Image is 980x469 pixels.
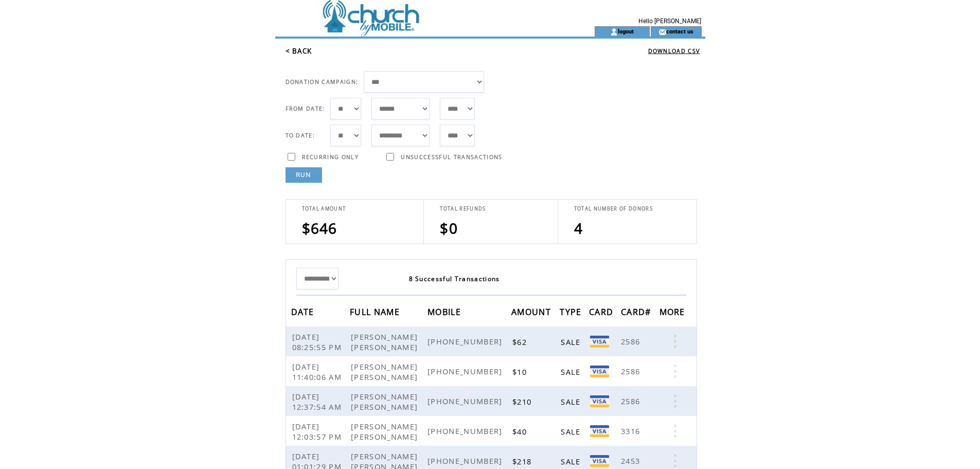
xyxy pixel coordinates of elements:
[351,391,420,412] span: [PERSON_NAME] [PERSON_NAME]
[561,396,583,407] span: SALE
[561,367,583,377] span: SALE
[512,396,534,407] span: $210
[590,336,609,348] img: Visa
[561,426,583,437] span: SALE
[621,304,654,323] span: CARD#
[561,456,583,466] span: SALE
[351,332,420,352] span: [PERSON_NAME] [PERSON_NAME]
[666,28,693,34] a: contact us
[621,456,643,466] span: 2453
[589,308,616,315] a: CARD
[512,456,534,466] span: $218
[351,421,420,442] span: [PERSON_NAME] [PERSON_NAME]
[286,167,322,183] a: RUN
[286,132,315,139] span: TO DATE:
[638,18,701,25] span: Hello [PERSON_NAME]
[660,304,688,323] span: MORE
[560,304,584,323] span: TYPE
[658,28,666,36] img: contact_us_icon.gif
[427,308,464,315] a: MOBILE
[302,218,337,238] span: $646
[427,396,505,406] span: [PHONE_NUMBER]
[648,47,700,55] a: DOWNLOAD CSV
[561,337,583,347] span: SALE
[286,105,325,112] span: FROM DATE:
[292,391,345,412] span: [DATE] 12:37:54 AM
[574,218,583,238] span: 4
[291,304,317,323] span: DATE
[618,28,634,34] a: logout
[621,336,643,346] span: 2586
[351,361,420,382] span: [PERSON_NAME] [PERSON_NAME]
[512,426,529,437] span: $40
[291,308,317,315] a: DATE
[511,308,554,315] a: AMOUNT
[574,205,653,212] span: TOTAL NUMBER OF DONORS
[589,304,616,323] span: CARD
[427,456,505,466] span: [PHONE_NUMBER]
[621,366,643,376] span: 2586
[440,218,458,238] span: $0
[350,308,402,315] a: FULL NAME
[302,153,359,161] span: RECURRING ONLY
[427,336,505,346] span: [PHONE_NUMBER]
[302,205,346,212] span: TOTAL AMOUNT
[621,308,654,315] a: CARD#
[292,421,345,442] span: [DATE] 12:03:57 PM
[427,304,464,323] span: MOBILE
[560,308,584,315] a: TYPE
[511,304,554,323] span: AMOUNT
[590,425,609,437] img: Visa
[401,153,502,161] span: UNSUCCESSFUL TRANSACTIONS
[610,28,618,36] img: account_icon.gif
[350,304,402,323] span: FULL NAME
[590,395,609,407] img: Visa
[409,274,500,283] span: 8 Successful Transactions
[286,78,359,85] span: DONATION CAMPAIGN:
[292,332,345,352] span: [DATE] 08:25:55 PM
[512,337,529,347] span: $62
[427,426,505,436] span: [PHONE_NUMBER]
[286,46,312,56] a: < BACK
[427,366,505,376] span: [PHONE_NUMBER]
[590,455,609,467] img: Visa
[440,205,486,212] span: TOTAL REFUNDS
[292,361,345,382] span: [DATE] 11:40:06 AM
[512,367,529,377] span: $10
[621,426,643,436] span: 3316
[621,396,643,406] span: 2586
[590,366,609,377] img: Visa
